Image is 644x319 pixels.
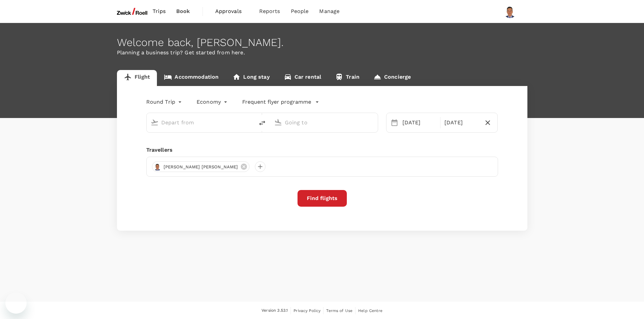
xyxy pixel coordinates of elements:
img: avatar-67b84bebe1d9e.jpeg [154,163,162,171]
a: Terms of Use [326,307,352,314]
a: Car rental [277,70,328,86]
span: Trips [153,7,166,15]
div: Welcome back , [PERSON_NAME] . [117,36,527,49]
input: Depart from [161,117,240,128]
div: [PERSON_NAME] [PERSON_NAME] [152,161,250,172]
span: Privacy Policy [294,308,321,313]
button: Find flights [298,190,347,207]
button: delete [254,115,270,131]
div: Economy [197,97,229,107]
span: Reports [259,7,280,15]
button: Open [250,122,251,123]
button: Frequent flyer programme [242,98,319,106]
span: [PERSON_NAME] [PERSON_NAME] [160,164,242,170]
img: ZwickRoell Pte. Ltd. [117,4,148,19]
span: Version 3.53.1 [262,307,288,314]
div: Travellers [146,146,498,154]
span: Manage [319,7,339,15]
img: Shaun Lim Chee Siong [503,5,517,18]
span: Help Centre [358,308,382,313]
a: Accommodation [157,70,226,86]
a: Long stay [226,70,277,86]
div: [DATE] [442,116,481,129]
span: Terms of Use [326,308,352,313]
a: Help Centre [358,307,382,314]
p: Planning a business trip? Get started from here. [117,49,527,57]
span: Book [176,7,190,15]
div: Round Trip [146,97,184,107]
a: Train [328,70,366,86]
button: Open [373,122,374,123]
input: Going to [285,117,364,128]
div: [DATE] [400,116,439,129]
a: Flight [117,70,157,86]
span: Approvals [215,7,249,15]
p: Frequent flyer programme [242,98,311,106]
a: Privacy Policy [294,307,321,314]
a: Concierge [366,70,418,86]
span: People [291,7,309,15]
iframe: Button to launch messaging window [5,292,27,314]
